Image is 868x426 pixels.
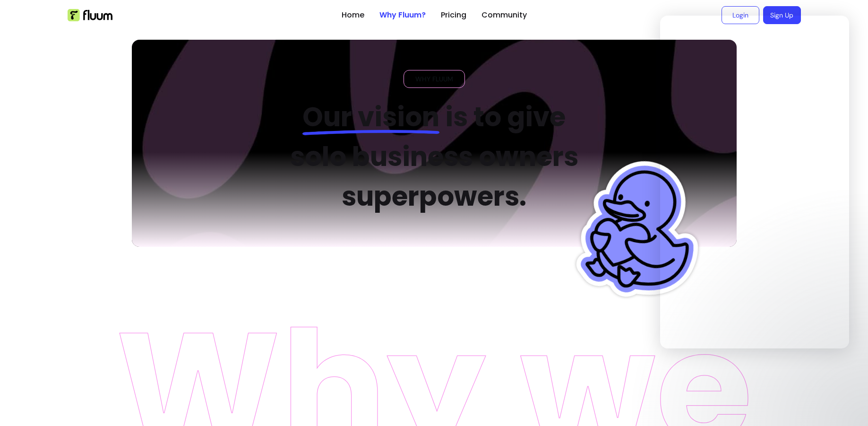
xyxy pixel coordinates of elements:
a: Community [481,9,527,21]
a: Login [722,6,759,24]
a: Why Fluum? [379,9,426,21]
h2: is to give solo business owners superpowers. [274,97,594,217]
a: Pricing [441,9,466,21]
iframe: Intercom live chat [826,356,849,379]
img: Fluum Duck sticker [567,138,716,323]
span: Our vision [302,98,439,136]
span: WHY FLUUM [412,74,457,84]
a: Sign Up [763,6,801,24]
a: Home [342,9,364,21]
iframe: Intercom live chat [660,16,849,348]
img: Fluum Logo [68,9,112,21]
